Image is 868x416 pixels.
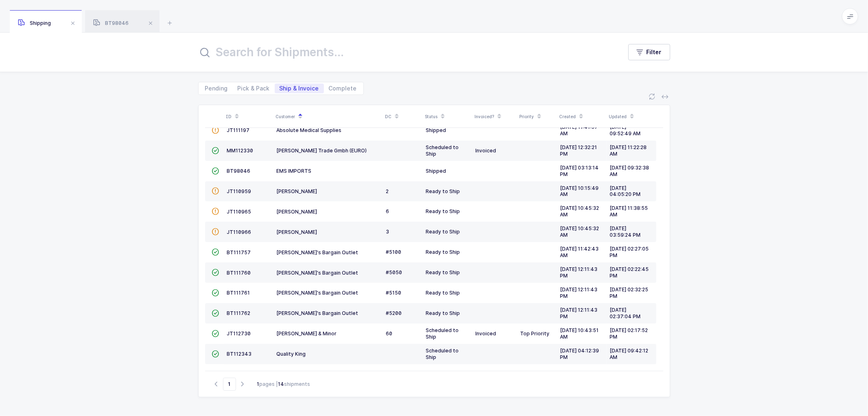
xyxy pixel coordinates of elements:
span: Scheduled to Ship [426,327,459,340]
span:  [212,208,219,214]
span: [DATE] 10:45:32 AM [560,205,599,218]
span: [DATE] 02:17:52 PM [610,327,648,340]
span: #5200 [386,310,402,316]
span: [PERSON_NAME]'s Bargain Outlet [277,249,359,255]
span: [DATE] 10:45:32 AM [560,225,599,238]
span: 60 [386,330,393,337]
span: Shipped [426,168,446,174]
span: Go to [223,378,236,391]
span: Ship & Invoice [280,86,319,91]
span: [DATE] 02:37:04 PM [610,307,641,319]
span: Ready to Ship [426,269,460,275]
span: [PERSON_NAME] [277,209,317,215]
div: Invoiced? [475,110,515,123]
div: Invoiced [476,330,514,337]
span: #5100 [386,249,402,255]
span: Pending [205,86,228,91]
span: Filter [647,48,662,56]
span: BT111761 [227,290,250,296]
span: MM112330 [227,147,254,154]
span: BT111762 [227,310,251,316]
span: [DATE] 11:42:43 AM [560,246,599,258]
span: Ready to Ship [426,310,460,316]
span: [PERSON_NAME] [277,229,317,235]
span: 2 [386,188,389,194]
span: 3 [386,229,389,235]
span: Ready to Ship [426,208,460,214]
span: [DATE] 02:22:45 PM [610,266,649,279]
span:  [212,147,219,154]
span: Ready to Ship [426,229,460,235]
span: Ready to Ship [426,290,460,296]
span:  [212,229,219,235]
span: BT111757 [227,249,251,255]
b: 14 [278,381,284,387]
div: pages | shipments [257,381,310,388]
span: [DATE] 11:38:55 AM [610,205,648,218]
span:  [212,269,219,275]
span:  [212,310,219,316]
span: [PERSON_NAME]'s Bargain Outlet [277,310,359,316]
span: Quality King [277,351,306,357]
span: [DATE] 04:12:39 PM [560,348,599,360]
span: Ready to Ship [426,188,460,194]
span: [DATE] 12:11:43 PM [560,307,598,319]
span: Shipped [426,127,446,133]
span: [DATE] 04:05:20 PM [610,185,641,198]
span: [PERSON_NAME] & Minor [277,330,337,337]
span: [DATE] 03:13:14 PM [560,165,599,177]
span: [DATE] 12:11:43 PM [560,266,598,279]
span: JT110959 [227,188,251,194]
span: [DATE] 12:32:21 PM [560,144,597,157]
span: Pick & Pack [238,86,270,91]
span: JT112730 [227,330,251,337]
span: Absolute Medical Supplies [277,127,342,133]
span: [DATE] 10:43:51 AM [560,327,599,340]
span: [PERSON_NAME] [277,188,317,194]
span: JT110965 [227,209,251,215]
span: [DATE] 09:42:12 AM [610,348,649,360]
span:  [212,351,219,357]
div: Updated [609,110,654,123]
span: BT98046 [93,20,129,26]
div: DC [385,110,420,123]
div: Customer [276,110,380,123]
span:  [212,249,219,255]
span:  [212,290,219,296]
span: BT111760 [227,270,251,276]
b: 1 [257,381,260,387]
span: Ready to Ship [426,249,460,255]
div: ID [226,110,271,123]
input: Search for Shipments... [198,42,612,62]
span: Complete [329,86,357,91]
div: Status [425,110,470,123]
span: Top Priority [520,330,550,337]
span:  [212,168,219,174]
span: [DATE] 11:41:57 AM [560,124,598,136]
button: Filter [628,44,670,60]
span: [PERSON_NAME]'s Bargain Outlet [277,270,359,276]
div: Priority [520,110,555,123]
span: #5150 [386,290,402,296]
span: 6 [386,208,389,214]
span:  [212,188,219,194]
span: [PERSON_NAME]'s Bargain Outlet [277,290,359,296]
span: [DATE] 03:59:24 PM [610,225,641,238]
span: Scheduled to Ship [426,348,459,360]
span: JT111197 [227,127,250,133]
div: Created [560,110,604,123]
span: Scheduled to Ship [426,144,459,157]
span: [DATE] 12:11:43 PM [560,286,598,299]
span: Shipping [18,20,51,26]
span: [DATE] 02:32:25 PM [610,286,649,299]
span:  [212,127,219,133]
span: [DATE] 09:52:49 AM [610,124,641,136]
span: #5050 [386,269,402,275]
span: [PERSON_NAME] Trade Gmbh (EURO) [277,147,367,154]
span: [DATE] 11:22:28 AM [610,144,647,157]
span:  [212,330,219,337]
span: EMS IMPORTS [277,168,312,174]
span: [DATE] 10:15:49 AM [560,185,599,198]
span: JT110966 [227,229,251,235]
span: BT112343 [227,351,252,357]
